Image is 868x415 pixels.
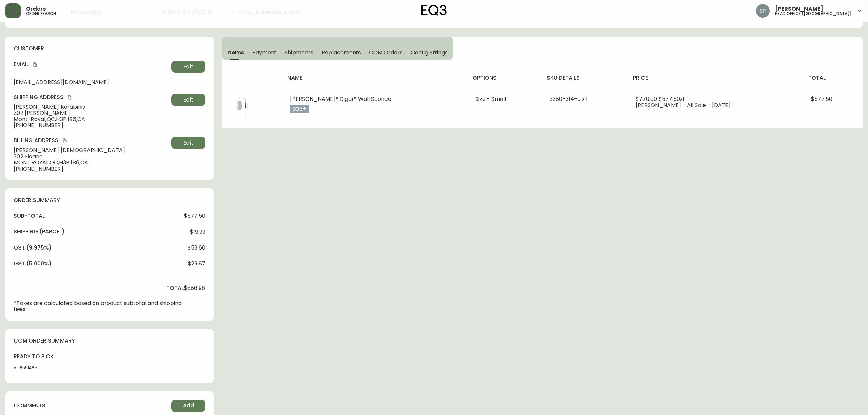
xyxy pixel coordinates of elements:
[14,61,168,68] h4: Email
[166,284,184,292] h4: total
[322,49,361,56] span: Replacements
[475,96,533,102] li: Size - Small
[183,96,193,104] span: Edit
[473,74,536,82] h4: options
[411,49,448,56] span: Config Strings
[230,96,252,118] img: 89b8d291-e194-420b-8fc8-d5059cbc5f6b.jpg
[285,49,313,56] span: Shipments
[811,95,832,103] span: $577.50
[61,137,68,144] button: copy
[188,245,205,251] span: $59.60
[14,166,168,172] span: [PHONE_NUMBER]
[287,74,462,82] h4: name
[26,6,46,12] span: Orders
[14,79,168,85] span: [EMAIL_ADDRESS][DOMAIN_NAME]
[290,105,309,113] p: eq3+
[66,94,73,101] button: copy
[633,74,797,82] h4: price
[183,63,193,70] span: Edit
[31,61,38,68] button: copy
[14,300,184,312] p: *Taxes are calculated based on product subtotal and shipping fees
[14,94,168,101] h4: Shipping Address
[659,95,684,103] span: $577.50 x 1
[19,365,55,371] li: 8551485
[14,244,52,252] h4: qst (9.975%)
[14,153,168,160] span: 302 Sloane
[14,147,168,153] span: [PERSON_NAME] [DEMOGRAPHIC_DATA]
[421,5,447,16] img: logo
[183,139,193,147] span: Edit
[775,12,852,16] h5: head office ([GEOGRAPHIC_DATA])
[636,101,731,109] span: [PERSON_NAME] - All Sale - [DATE]
[171,137,205,149] button: Edit
[14,353,55,360] h4: ready to pick
[14,116,168,122] span: Mont-Royal , QC , H3P 1B6 , CA
[14,104,168,110] span: [PERSON_NAME] Karabinis
[184,213,205,219] span: $577.50
[171,400,205,412] button: Add
[808,74,857,82] h4: total
[775,6,823,12] span: [PERSON_NAME]
[26,12,56,16] h5: order search
[171,94,205,106] button: Edit
[550,95,588,103] span: 3380-314-0 x 1
[14,45,205,52] h4: customer
[227,49,244,56] span: Items
[190,229,205,235] span: $19.99
[14,160,168,166] span: MONT ROYAL , QC , H3P 1B6 , CA
[14,110,168,116] span: 302 [PERSON_NAME]
[14,402,45,410] h4: comments
[14,228,65,236] h4: Shipping ( Parcel )
[14,212,45,220] h4: sub-total
[14,260,52,267] h4: gst (5.000%)
[636,95,657,103] span: $770.00
[369,49,403,56] span: COM Orders
[14,197,205,204] h4: order summary
[171,61,205,73] button: Edit
[290,95,391,103] span: [PERSON_NAME]® Cigar® Wall Sconce
[252,49,277,56] span: Payment
[547,74,622,82] h4: sku details
[14,122,168,129] span: [PHONE_NUMBER]
[183,402,194,410] span: Add
[14,337,205,345] h4: com order summary
[756,4,770,18] img: 0cb179e7bf3690758a1aaa5f0aafa0b4
[14,137,168,144] h4: Billing Address
[188,260,205,267] span: $29.87
[184,285,205,291] span: $686.96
